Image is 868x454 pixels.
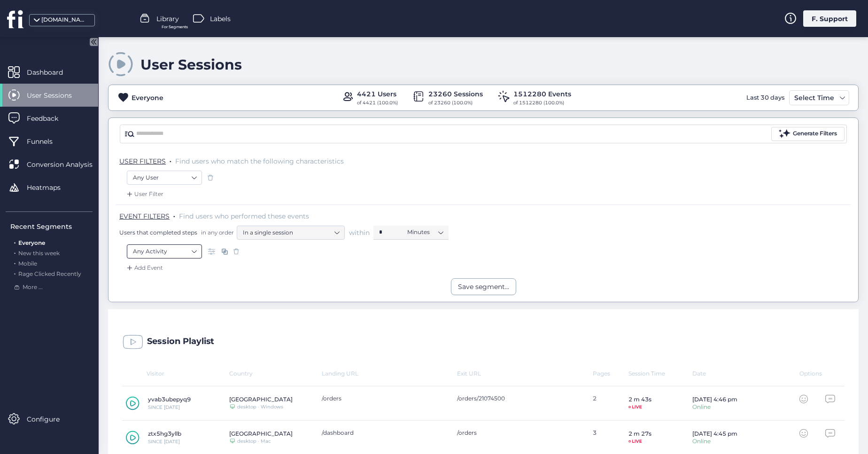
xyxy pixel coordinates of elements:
[119,228,197,236] span: Users that completed steps
[27,113,72,124] span: Feedback
[148,439,181,444] div: SINCE [DATE]
[14,258,15,267] span: .
[27,414,74,424] span: Configure
[27,90,86,101] span: User Sessions
[18,260,37,267] span: Mobile
[148,396,191,403] div: yvab3ubepyq9
[229,430,293,437] div: [GEOGRAPHIC_DATA]
[237,439,271,444] div: desktop · Mac
[14,237,15,246] span: .
[628,430,651,437] div: 2 m 27s
[792,92,837,103] div: Select Time
[593,395,628,412] div: 2
[133,244,196,258] nz-select-item: Any Activity
[27,136,67,147] span: Funnels
[133,171,196,185] nz-select-item: Any User
[27,182,75,193] span: Heatmaps
[170,155,171,164] span: .
[175,157,344,165] span: Find users who match the following characteristics
[593,429,628,446] div: 3
[322,370,457,377] div: Landing URL
[692,370,799,377] div: Date
[229,396,293,403] div: [GEOGRAPHIC_DATA]
[349,228,370,237] span: within
[237,405,283,409] div: desktop · Windows
[14,268,15,277] span: .
[147,337,214,346] div: Session Playlist
[199,228,234,236] span: in any order
[458,282,509,292] div: Save segment...
[692,396,737,403] div: [DATE] 4:46 pm
[162,24,188,30] span: For Segments
[210,14,231,24] span: Labels
[125,189,163,199] div: User Filter
[18,250,60,257] span: New this week
[803,10,856,27] div: F. Support
[357,89,398,99] div: 4421 Users
[692,438,737,444] div: Online
[10,221,93,232] div: Recent Segments
[513,99,571,107] div: of 1512280 (100.0%)
[357,99,398,107] div: of 4421 (100.0%)
[41,16,88,24] div: [DOMAIN_NAME]
[513,89,571,99] div: 1512280 Events
[148,405,191,410] div: SINCE [DATE]
[457,395,583,402] div: /orders/21074500
[14,248,15,257] span: .
[407,225,443,239] nz-select-item: Minutes
[229,370,322,377] div: Country
[692,430,737,437] div: [DATE] 4:45 pm
[793,129,837,138] div: Generate Filters
[771,127,845,141] button: Generate Filters
[179,212,309,220] span: Find users who performed these events
[428,99,483,107] div: of 23260 (100.0%)
[593,370,628,377] div: Pages
[692,404,737,410] div: Online
[322,429,448,436] div: /dashboard
[132,93,163,103] div: Everyone
[799,370,835,377] div: Options
[27,159,107,170] span: Conversion Analysis
[125,263,163,273] div: Add Event
[27,67,77,78] span: Dashboard
[628,396,651,403] div: 2 m 43s
[140,56,242,73] div: User Sessions
[628,370,693,377] div: Session Time
[243,226,339,240] nz-select-item: In a single session
[122,370,229,377] div: Visitor
[744,90,787,105] div: Last 30 days
[156,14,179,24] span: Library
[18,270,81,277] span: Rage Clicked Recently
[23,283,43,292] span: More ...
[119,157,166,165] span: USER FILTERS
[428,89,483,99] div: 23260 Sessions
[119,212,170,220] span: EVENT FILTERS
[322,395,448,402] div: /orders
[148,430,181,437] div: ztx5hg3yllb
[173,210,175,219] span: .
[457,429,583,436] div: /orders
[18,239,45,246] span: Everyone
[457,370,592,377] div: Exit URL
